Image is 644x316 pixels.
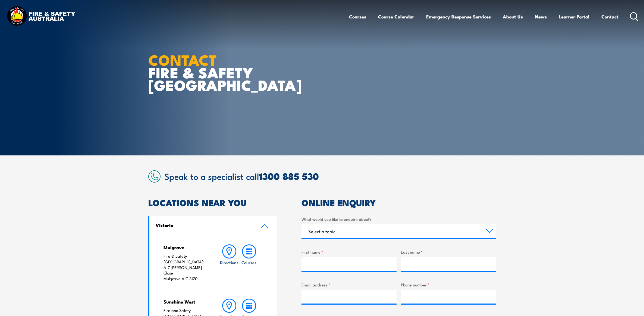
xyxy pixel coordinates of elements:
label: Last name [401,249,496,255]
a: Victoria [149,216,277,236]
h4: Mulgrave [164,244,209,250]
label: Phone number [401,282,496,288]
label: Email address [301,282,397,288]
p: Fire & Safety [GEOGRAPHIC_DATA]: 6-7 [PERSON_NAME] Close Mulgrave VIC 3170 [164,253,209,282]
h6: Directions [220,260,238,265]
label: What would you like to enquire about? [301,216,496,222]
a: Courses [349,9,366,24]
a: Directions [219,244,239,282]
strong: CONTACT [148,48,217,71]
a: Course Calendar [378,9,414,24]
h2: LOCATIONS NEAR YOU [148,199,277,206]
a: About Us [503,9,523,24]
h2: ONLINE ENQUIRY [301,199,496,206]
a: Emergency Response Services [426,9,491,24]
a: Learner Portal [559,9,589,24]
a: News [535,9,547,24]
h6: Courses [241,260,256,265]
a: Courses [239,244,259,282]
a: Contact [601,9,618,24]
h1: FIRE & SAFETY [GEOGRAPHIC_DATA] [148,53,282,91]
h2: Speak to a specialist call [164,171,496,181]
label: First name [301,249,397,255]
a: 1300 885 530 [259,169,319,183]
h4: Sunshine West [164,299,209,305]
h4: Victoria [156,222,253,228]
